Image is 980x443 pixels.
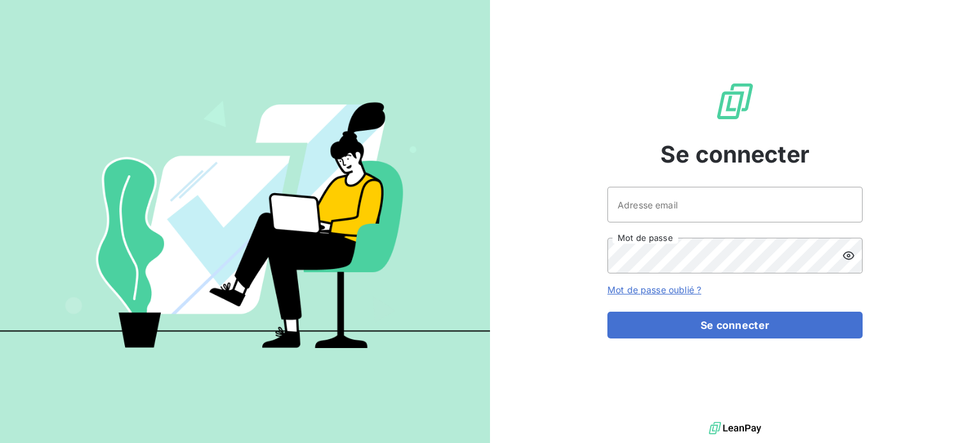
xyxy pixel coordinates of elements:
[660,137,810,171] span: Se connecter
[607,284,701,295] a: Mot de passe oublié ?
[715,81,755,122] img: Logo LeanPay
[709,419,761,438] img: logo
[607,187,863,222] input: placeholder
[607,312,863,338] button: Se connecter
